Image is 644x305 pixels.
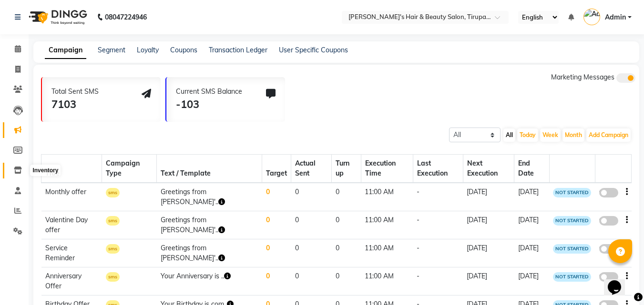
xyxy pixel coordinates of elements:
td: 0 [332,183,361,211]
td: [DATE] [463,183,514,211]
td: 0 [332,239,361,267]
td: 0 [262,211,291,239]
a: Campaign [45,42,86,59]
td: 0 [332,267,361,295]
th: Actual Sent [291,155,332,183]
img: Admin [583,9,600,25]
td: [DATE] [463,211,514,239]
td: 11:00 AM [361,239,413,267]
th: Last Execution [413,155,463,183]
td: - [413,239,463,267]
td: [DATE] [463,239,514,267]
span: Admin [605,12,626,22]
th: Title [41,155,102,183]
th: Text / Template [157,155,262,183]
td: 0 [262,239,291,267]
span: Marketing Messages [551,73,614,81]
span: NOT STARTED [553,272,591,282]
button: Month [562,128,584,142]
img: logo [24,4,90,30]
td: 0 [291,183,332,211]
td: [DATE] [514,267,550,295]
td: 0 [291,239,332,267]
td: - [413,267,463,295]
label: false [599,244,618,254]
span: NOT STARTED [553,188,591,197]
th: Turn up [332,155,361,183]
td: 11:00 AM [361,267,413,295]
th: Campaign Type [102,155,157,183]
td: Greetings from [PERSON_NAME]'.. [157,211,262,239]
td: Monthly offer [41,183,102,211]
label: false [599,216,618,226]
td: - [413,211,463,239]
button: Add Campaign [586,128,631,142]
td: [DATE] [514,211,550,239]
span: NOT STARTED [553,244,591,254]
td: Service Reminder [41,239,102,267]
a: Coupons [170,46,197,54]
td: [DATE] [463,267,514,295]
a: Segment [98,46,125,54]
button: All [503,128,515,142]
span: sms [106,188,120,197]
a: Transaction Ledger [209,46,267,54]
td: Your Anniversary is .. [157,267,262,295]
td: 0 [262,183,291,211]
a: Loyalty [137,46,159,54]
button: Week [540,128,561,142]
th: Execution Time [361,155,413,183]
div: Inventory [30,165,61,176]
b: 08047224946 [105,4,147,30]
td: [DATE] [514,183,550,211]
td: 0 [262,267,291,295]
th: Target [262,155,291,183]
button: Today [517,128,538,142]
div: -103 [176,97,242,112]
span: sms [106,244,120,254]
div: Total Sent SMS [51,87,99,97]
td: Greetings from [PERSON_NAME]'.. [157,183,262,211]
td: 0 [291,211,332,239]
td: Greetings from [PERSON_NAME]'.. [157,239,262,267]
div: 7103 [51,97,99,112]
td: 0 [332,211,361,239]
div: Current SMS Balance [176,87,242,97]
span: NOT STARTED [553,216,591,226]
td: - [413,183,463,211]
td: 11:00 AM [361,211,413,239]
td: Valentine Day offer [41,211,102,239]
td: 0 [291,267,332,295]
th: End Date [514,155,550,183]
td: 11:00 AM [361,183,413,211]
span: sms [106,272,120,282]
td: [DATE] [514,239,550,267]
label: false [599,188,618,197]
a: User Specific Coupons [279,46,348,54]
iframe: chat widget [604,267,634,295]
th: Next Execution [463,155,514,183]
span: sms [106,216,120,226]
td: Anniversary Offer [41,267,102,295]
label: false [599,272,618,282]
